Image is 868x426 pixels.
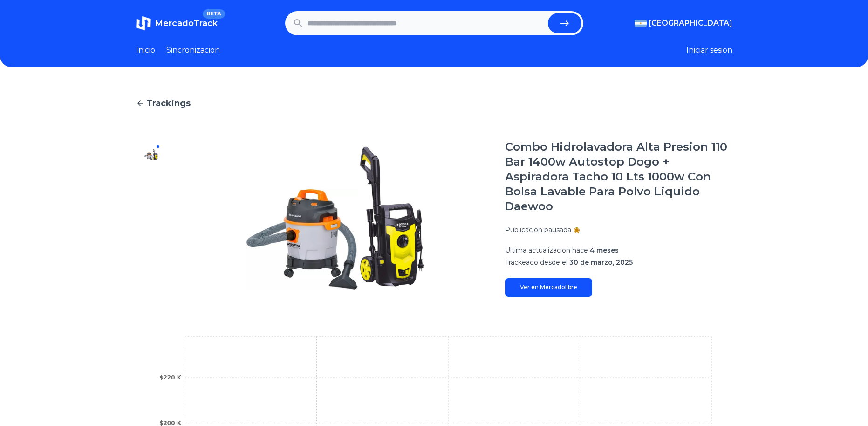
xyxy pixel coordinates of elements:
[505,225,571,234] p: Publicacion pausada
[635,18,732,29] button: [GEOGRAPHIC_DATA]
[155,18,218,28] span: MercadoTrack
[136,16,151,31] img: MercadoTrack
[203,9,225,19] span: BETA
[166,45,220,56] a: Sincronizacion
[505,278,592,297] a: Ver en Mercadolibre
[649,18,732,29] span: [GEOGRAPHIC_DATA]
[185,140,486,297] img: Combo Hidrolavadora Alta Presion 110 Bar 1400w Autostop Dogo + Aspiradora Tacho 10 Lts 1000w Con ...
[136,16,218,31] a: MercadoTrackBETA
[159,374,182,381] tspan: $220 K
[569,258,633,266] span: 30 de marzo, 2025
[146,97,191,110] span: Trackings
[505,258,567,266] span: Trackeado desde el
[686,45,732,56] button: Iniciar sesion
[505,140,732,214] h1: Combo Hidrolavadora Alta Presion 110 Bar 1400w Autostop Dogo + Aspiradora Tacho 10 Lts 1000w Con ...
[136,45,155,56] a: Inicio
[590,246,619,254] span: 4 meses
[136,97,732,110] a: Trackings
[505,246,588,254] span: Ultima actualizacion hace
[144,147,158,162] img: Combo Hidrolavadora Alta Presion 110 Bar 1400w Autostop Dogo + Aspiradora Tacho 10 Lts 1000w Con ...
[635,20,647,27] img: Argentina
